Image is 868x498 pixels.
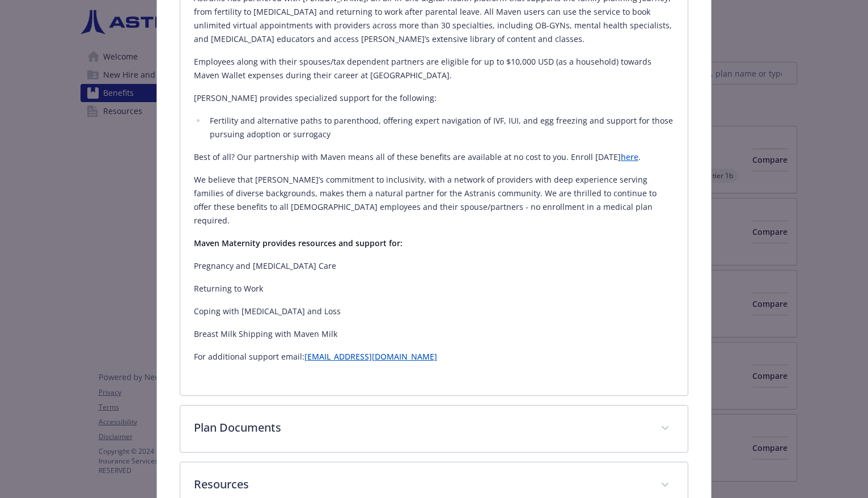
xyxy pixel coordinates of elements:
[194,259,675,273] p: Pregnancy and [MEDICAL_DATA] Care
[621,151,638,162] a: here
[194,327,675,341] p: Breast Milk Shipping with Maven Milk
[194,238,403,248] strong: Maven Maternity provides resources and support for:
[194,476,647,493] p: Resources
[194,150,675,164] p: Best of all? Our partnership with Maven means all of these benefits are available at no cost to y...
[194,419,647,436] p: Plan Documents
[194,305,675,318] p: Coping with [MEDICAL_DATA] and Loss
[194,55,675,82] p: Employees along with their spouses/tax dependent partners are eligible for up to $10,000 USD (as ...
[194,282,675,296] p: Returning to Work
[206,114,675,141] li: Fertility and alternative paths to parenthood, offering expert navigation of IVF, IUI, and egg fr...
[194,91,675,105] p: [PERSON_NAME] provides specialized support for the following:
[194,350,675,364] p: For additional support email:
[304,351,437,362] a: [EMAIL_ADDRESS][DOMAIN_NAME]
[180,406,688,452] div: Plan Documents
[194,173,675,227] p: We believe that [PERSON_NAME]’s commitment to inclusivity, with a network of providers with deep ...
